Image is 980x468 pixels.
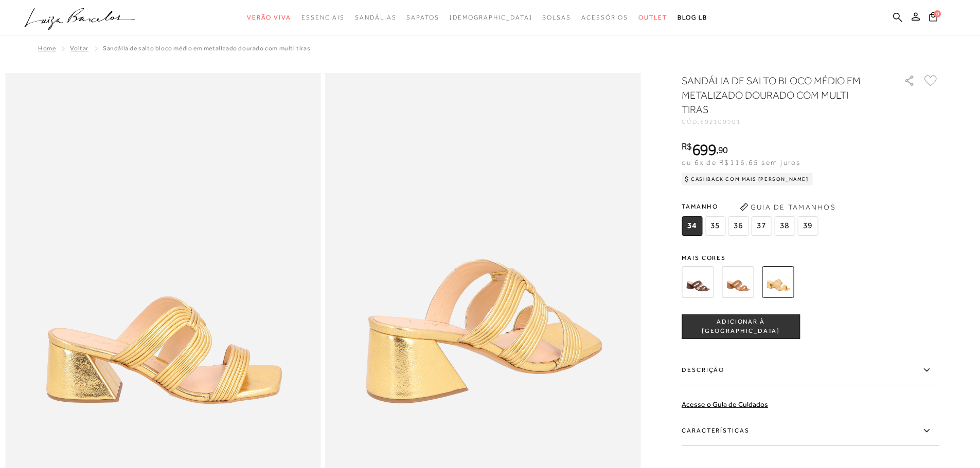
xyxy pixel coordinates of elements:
[926,11,940,25] button: 0
[682,314,800,339] button: ADICIONAR À [GEOGRAPHIC_DATA]
[678,14,707,21] span: BLOG LB
[700,118,741,125] span: 602100901
[934,10,941,17] span: 0
[682,355,939,385] label: Descrição
[638,8,667,27] a: noSubCategoriesText
[682,199,821,214] span: Tamanho
[682,255,939,261] span: Mais cores
[678,8,707,27] a: BLOG LB
[355,8,396,27] a: noSubCategoriesText
[38,45,56,52] a: Home
[722,266,754,298] img: SANDÁLIA DE SALTO BLOCO MÉDIO EM COURO CARAMELO COM MULTI TIRAS
[682,142,692,151] i: R$
[247,8,291,27] a: noSubCategoriesText
[705,216,725,236] span: 35
[103,45,310,52] span: SANDÁLIA DE SALTO BLOCO MÉDIO EM METALIZADO DOURADO COM MULTI TIRAS
[70,45,88,52] a: Voltar
[301,14,345,21] span: Essenciais
[247,14,291,21] span: Verão Viva
[638,14,667,21] span: Outlet
[682,400,768,408] a: Acesse o Guia de Cuidados
[450,8,532,27] a: noSubCategoriesText
[682,416,939,446] label: Características
[682,119,887,125] div: CÓD:
[682,317,799,335] span: ADICIONAR À [GEOGRAPHIC_DATA]
[692,140,716,159] span: 699
[682,216,702,236] span: 34
[682,173,813,185] div: Cashback com Mais [PERSON_NAME]
[751,216,772,236] span: 37
[542,14,571,21] span: Bolsas
[406,8,439,27] a: noSubCategoriesText
[355,14,396,21] span: Sandálias
[301,8,345,27] a: noSubCategoriesText
[542,8,571,27] a: noSubCategoriesText
[716,145,728,155] i: ,
[581,14,628,21] span: Acessórios
[736,199,839,215] button: Guia de Tamanhos
[682,73,875,117] h1: SANDÁLIA DE SALTO BLOCO MÉDIO EM METALIZADO DOURADO COM MULTI TIRAS
[718,144,728,155] span: 90
[406,14,439,21] span: Sapatos
[774,216,795,236] span: 38
[682,158,800,166] span: ou 6x de R$116,65 sem juros
[797,216,818,236] span: 39
[728,216,749,236] span: 36
[682,266,714,298] img: SANDÁLIA DE SALTO BLOCO MÉDIO EM COURO CAFÉ COM MULTI TIRAS
[581,8,628,27] a: noSubCategoriesText
[762,266,794,298] img: SANDÁLIA DE SALTO BLOCO MÉDIO EM METALIZADO DOURADO COM MULTI TIRAS
[450,14,532,21] span: [DEMOGRAPHIC_DATA]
